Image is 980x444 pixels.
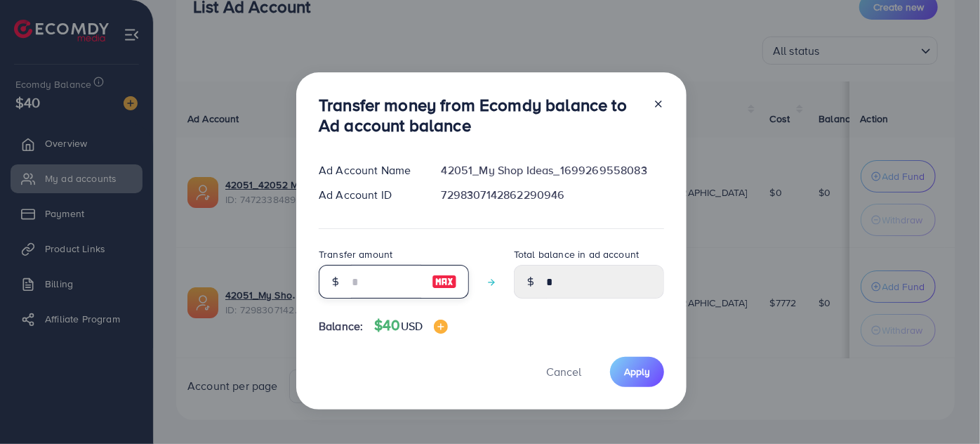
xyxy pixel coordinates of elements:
[430,187,675,203] div: 7298307142862290946
[307,162,430,178] div: Ad Account Name
[401,318,423,334] span: USD
[374,317,448,334] h4: $40
[434,320,448,334] img: image
[430,162,675,178] div: 42051_My Shop Ideas_1699269558083
[610,357,664,387] button: Apply
[319,318,363,334] span: Balance:
[624,365,650,379] span: Apply
[514,247,639,261] label: Total balance in ad account
[319,247,392,261] label: Transfer amount
[546,364,581,379] span: Cancel
[307,187,430,203] div: Ad Account ID
[432,273,457,290] img: image
[319,95,642,136] h3: Transfer money from Ecomdy balance to Ad account balance
[529,357,599,387] button: Cancel
[920,381,969,433] iframe: Chat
